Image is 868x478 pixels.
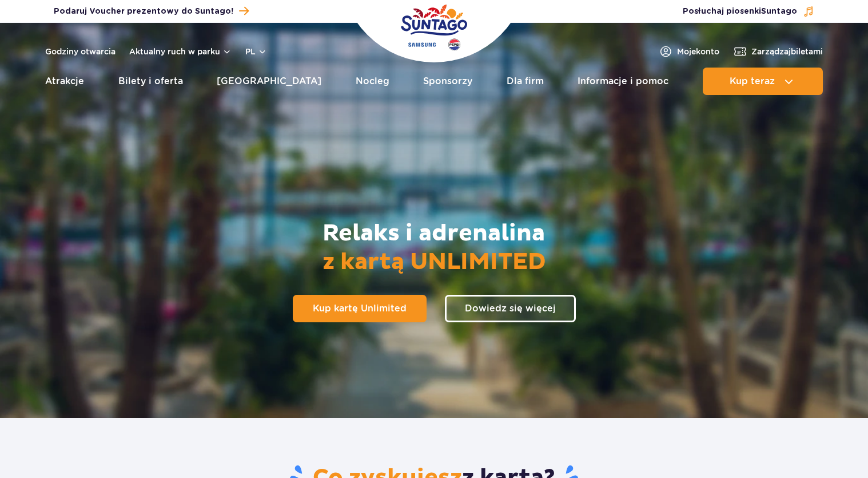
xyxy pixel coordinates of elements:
a: Zarządzajbiletami [733,45,823,58]
a: Podaruj Voucher prezentowy do Suntago! [54,3,249,19]
button: Aktualny ruch w parku [129,47,232,56]
a: Sponsorzy [423,68,472,95]
a: Godziny otwarcia [45,46,116,57]
a: Nocleg [356,68,389,95]
button: Kup teraz [703,68,823,95]
button: pl [245,46,267,57]
button: Posłuchaj piosenkiSuntago [683,6,814,17]
a: Dla firm [507,68,544,95]
a: Bilety i oferta [118,68,183,95]
h2: Relaks i adrenalina [322,219,546,276]
span: Podaruj Voucher prezentowy do Suntago! [54,6,233,17]
a: Dowiedz się więcej [445,295,576,322]
span: Kup kartę Unlimited [313,304,407,313]
span: z kartą UNLIMITED [322,248,546,276]
span: Suntago [761,7,797,15]
span: Posłuchaj piosenki [683,6,797,17]
span: Dowiedz się więcej [465,304,556,313]
a: Kup kartę Unlimited [293,295,427,322]
span: Moje konto [677,46,719,57]
a: Informacje i pomoc [578,68,668,95]
span: Zarządzaj biletami [751,46,823,57]
a: Mojekonto [659,45,719,58]
a: [GEOGRAPHIC_DATA] [217,68,321,95]
span: Kup teraz [730,76,775,86]
a: Atrakcje [45,68,84,95]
